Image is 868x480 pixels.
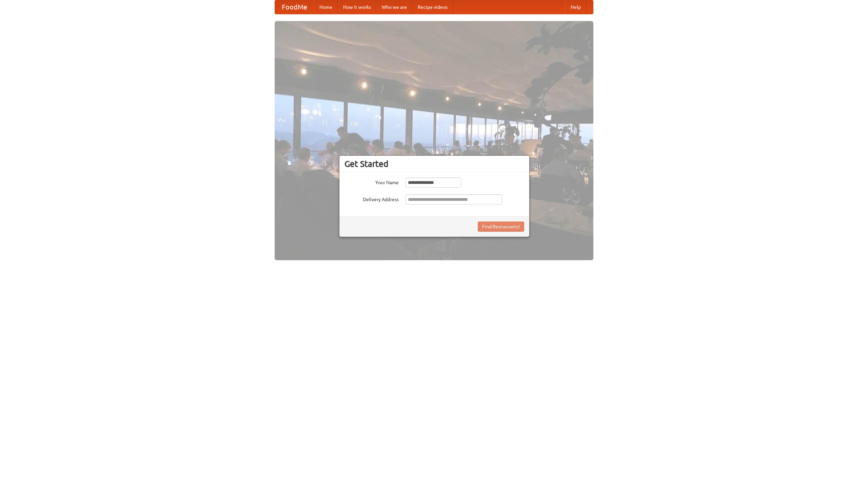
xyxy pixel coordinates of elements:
h3: Get Started [344,159,524,169]
label: Delivery Address [344,194,399,203]
a: Who we are [376,0,412,14]
a: Home [314,0,338,14]
label: Your Name [344,177,399,186]
button: Find Restaurants! [478,222,524,232]
a: Recipe videos [412,0,453,14]
a: How it works [338,0,376,14]
a: Help [565,0,586,14]
a: FoodMe [275,0,314,14]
